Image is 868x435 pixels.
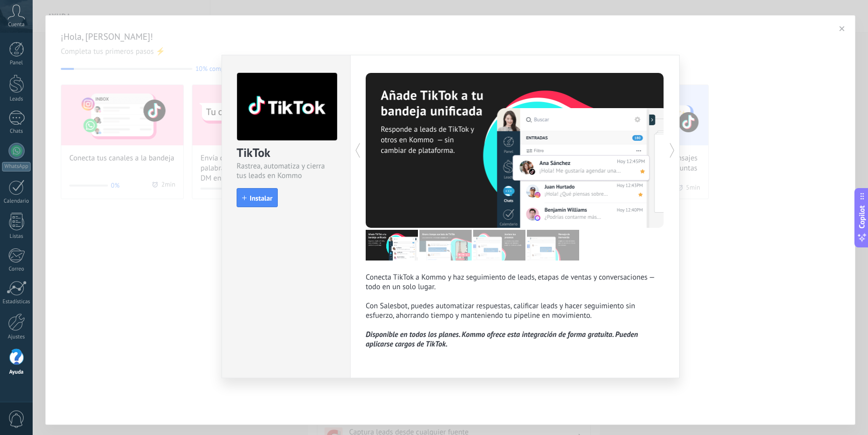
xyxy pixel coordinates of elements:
div: Estadísticas [2,299,31,305]
span: Cuenta [8,22,25,28]
div: Panel [2,60,31,66]
div: Listas [2,233,31,240]
img: tour_image_b27f15507c8eef84400d38083097eead.png [473,230,525,260]
div: Leads [2,96,31,103]
div: Calendario [2,198,31,205]
span: Copilot [857,205,867,228]
img: tour_image_5a6429bd645b30cbad6b37ec57274368.png [419,230,472,260]
img: tour_image_154703cb8ac05aec46b4b6bf9d29e39e.png [366,230,418,260]
img: logo_main.png [237,73,337,141]
div: Rastrea, automatiza y cierra tus leads en Kommo [237,161,336,181]
div: Ayuda [2,369,31,376]
div: Correo [2,266,31,273]
img: tour_image_049d0f8c3c9b5fa47387bb2879b6058d.png [527,230,579,260]
div: TikTok [237,145,336,161]
p: Disponible en todos los planes. Kommo ofrece esta integración de forma gratuita. Pueden aplicarse... [366,330,664,349]
div: Chats [2,128,31,135]
p: Conecta TikTok a Kommo y haz seguimiento de leads, etapas de ventas y conversaciones — todo en un... [366,273,664,330]
span: Instalar [250,195,272,202]
div: WhatsApp [2,162,31,171]
div: Ajustes [2,334,31,340]
button: Instalar [237,188,278,207]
